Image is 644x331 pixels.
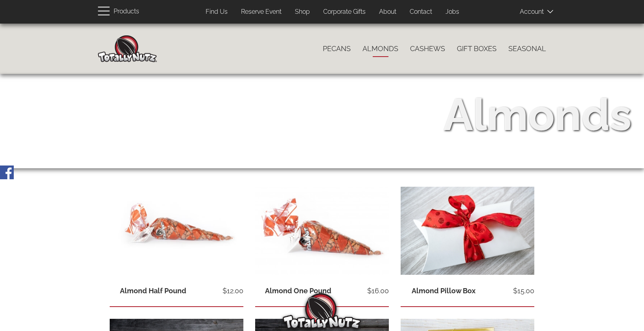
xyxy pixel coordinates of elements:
[98,35,157,62] img: Home
[451,40,502,57] a: Gift Boxes
[265,287,331,295] a: Almond One Pound
[317,40,357,57] a: Pecans
[283,293,361,329] img: Totally Nutz Logo
[401,187,534,276] img: Almonds, cinnamon glazed almonds, gift, nuts, gift box, pillow box, client gift, holiday gift, to...
[440,4,465,20] a: Jobs
[373,4,402,20] a: About
[110,187,243,275] img: half pound of cinnamon-sugar glazed almonds inside a red and clear Totally Nutz poly bag
[404,40,451,57] a: Cashews
[235,4,287,20] a: Reserve Event
[443,83,631,146] div: Almonds
[120,287,186,295] a: Almond Half Pound
[114,6,139,17] span: Products
[317,4,372,20] a: Corporate Gifts
[200,4,234,20] a: Find Us
[255,187,389,275] img: one pound of cinnamon-sugar glazed almonds inside a red and clear Totally Nutz poly bag
[502,40,552,57] a: Seasonal
[289,4,316,20] a: Shop
[412,287,476,295] a: Almond Pillow Box
[357,40,404,57] a: Almonds
[404,4,438,20] a: Contact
